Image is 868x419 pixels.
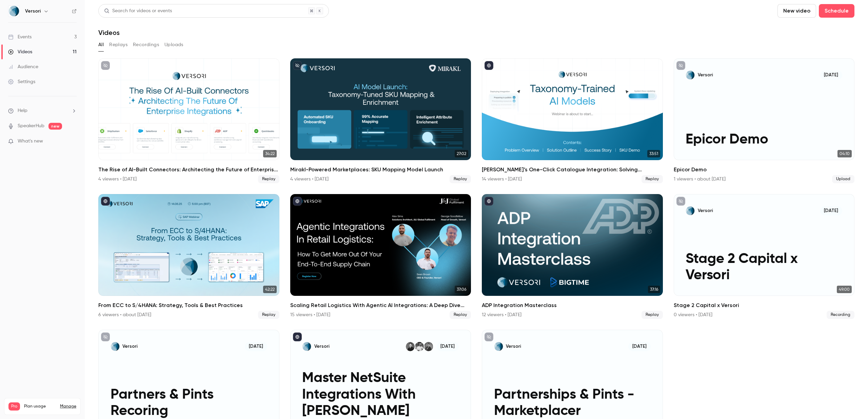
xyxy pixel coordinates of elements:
[494,342,503,351] img: Partnerships & Pints - Marketplacer
[98,58,279,183] li: The Rise of AI-Built Connectors: Architecting the Future of Enterprise Integration
[482,58,663,183] li: Versori’s One-Click Catalogue Integration: Solving Marketplace Data Challenges at Scale
[18,138,43,145] span: What's new
[314,343,330,349] p: Versori
[293,332,302,341] button: published
[406,342,415,351] img: George Goodfellow
[18,107,27,114] span: Help
[698,72,713,78] p: Versori
[98,4,854,415] section: Videos
[777,4,816,18] button: New video
[293,197,302,206] button: published
[628,342,650,351] span: [DATE]
[485,332,493,341] button: unpublished
[455,150,468,157] span: 27:02
[290,301,471,309] h2: Scaling Retail Logistics With Agentic AI Integrations: A Deep Dive With J&J Global
[290,176,329,183] div: 4 viewers • [DATE]
[60,404,76,409] a: Manage
[98,39,104,50] button: All
[482,166,663,174] h2: [PERSON_NAME]’s One-Click Catalogue Integration: Solving Marketplace Data Challenges at Scale
[8,63,38,70] div: Audience
[98,194,279,319] a: 42:22From ECC to S/4HANA: Strategy, Tools & Best Practices6 viewers • about [DATE]Replay
[686,251,842,284] p: Stage 2 Capital x Versori
[68,138,77,145] iframe: Noticeable Trigger
[98,28,120,37] h1: Videos
[8,34,32,40] div: Events
[647,150,660,157] span: 33:51
[101,332,110,341] button: unpublished
[8,6,19,17] img: Versori
[506,343,521,349] p: Versori
[450,175,471,183] span: Replay
[48,123,62,130] span: new
[837,150,852,157] span: 04:10
[98,194,279,319] li: From ECC to S/4HANA: Strategy, Tools & Best Practices
[101,61,110,70] button: unpublished
[258,175,279,183] span: Replay
[485,61,493,70] button: published
[482,58,663,183] a: 33:51[PERSON_NAME]’s One-Click Catalogue Integration: Solving Marketplace Data Challenges at Scal...
[263,286,277,293] span: 42:22
[820,71,842,80] span: [DATE]
[101,197,110,206] button: published
[642,175,663,183] span: Replay
[676,61,685,70] button: unpublished
[642,311,663,319] span: Replay
[482,311,521,318] div: 12 viewers • [DATE]
[98,58,279,183] a: 34:22The Rise of AI-Built Connectors: Architecting the Future of Enterprise Integration4 viewers ...
[133,39,159,50] button: Recordings
[686,206,695,215] img: Stage 2 Capital x Versori
[8,402,20,411] span: Pro
[104,7,172,15] div: Search for videos or events
[674,58,855,183] a: Epicor DemoVersori[DATE]Epicor Demo04:10Epicor Demo1 viewers • about [DATE]Upload
[450,311,471,319] span: Replay
[482,176,522,183] div: 14 viewers • [DATE]
[674,194,855,319] li: Stage 2 Capital x Versori
[674,194,855,319] a: Stage 2 Capital x VersoriVersori[DATE]Stage 2 Capital x Versori49:00Stage 2 Capital x Versori0 vi...
[164,39,183,50] button: Uploads
[25,8,41,15] h6: Versori
[8,78,35,85] div: Settings
[18,122,44,130] a: SpeakerHub
[686,71,695,80] img: Epicor Demo
[674,176,726,183] div: 1 viewers • about [DATE]
[674,166,855,174] h2: Epicor Demo
[832,175,854,183] span: Upload
[819,4,854,18] button: Schedule
[827,311,854,319] span: Recording
[437,342,459,351] span: [DATE]
[485,197,493,206] button: published
[98,311,151,318] div: 6 viewers • about [DATE]
[109,39,127,50] button: Replays
[415,342,424,351] img: Sean Brown
[455,286,468,293] span: 37:06
[24,404,56,409] span: Plan usage
[482,194,663,319] li: ADP Integration Masterclass
[111,342,120,351] img: Partners & Pints Recoring
[674,311,712,318] div: 0 viewers • [DATE]
[258,311,279,319] span: Replay
[676,197,685,206] button: unpublished
[290,311,330,318] div: 15 viewers • [DATE]
[424,342,433,351] img: Maureen Johnson
[302,342,311,351] img: Master NetSuite Integrations With Versori
[290,166,471,174] h2: Mirakl-Powered Marketplaces: SKU Mapping Model Launch
[8,107,77,114] li: help-dropdown-opener
[482,194,663,319] a: 37:16ADP Integration Masterclass12 viewers • [DATE]Replay
[674,58,855,183] li: Epicor Demo
[293,61,302,70] button: unpublished
[290,58,471,183] li: Mirakl-Powered Marketplaces: SKU Mapping Model Launch
[698,208,713,214] p: Versori
[820,206,842,215] span: [DATE]
[290,58,471,183] a: 27:02Mirakl-Powered Marketplaces: SKU Mapping Model Launch4 viewers • [DATE]Replay
[482,301,663,309] h2: ADP Integration Masterclass
[245,342,267,351] span: [DATE]
[263,150,277,157] span: 34:22
[837,286,852,293] span: 49:00
[290,194,471,319] a: 37:06Scaling Retail Logistics With Agentic AI Integrations: A Deep Dive With J&J Global15 viewers...
[98,176,137,183] div: 4 viewers • [DATE]
[98,166,279,174] h2: The Rise of AI-Built Connectors: Architecting the Future of Enterprise Integration
[648,286,660,293] span: 37:16
[98,301,279,309] h2: From ECC to S/4HANA: Strategy, Tools & Best Practices
[686,132,842,148] p: Epicor Demo
[122,343,138,349] p: Versori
